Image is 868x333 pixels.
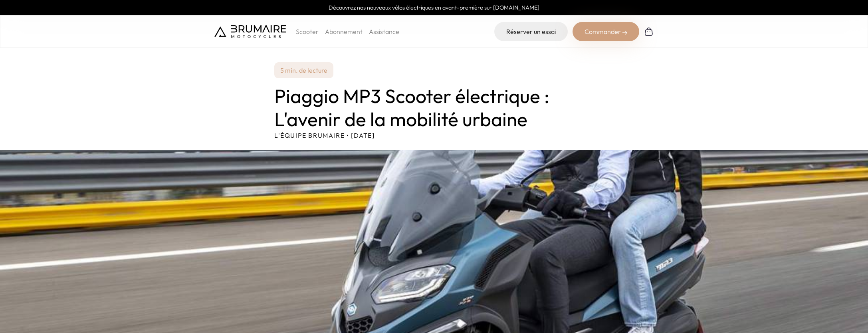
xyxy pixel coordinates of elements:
[325,28,363,36] a: Abonnement
[494,22,568,41] a: Réserver un essai
[573,22,639,41] div: Commander
[274,131,594,140] p: L'équipe Brumaire • [DATE]
[274,62,333,78] p: 5 min. de lecture
[369,28,399,36] a: Assistance
[274,85,594,131] h1: Piaggio MP3 Scooter électrique : L'avenir de la mobilité urbaine
[214,25,286,38] img: Brumaire Motocycles
[296,27,319,36] p: Scooter
[644,27,654,36] img: Panier
[622,30,627,35] img: right-arrow-2.png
